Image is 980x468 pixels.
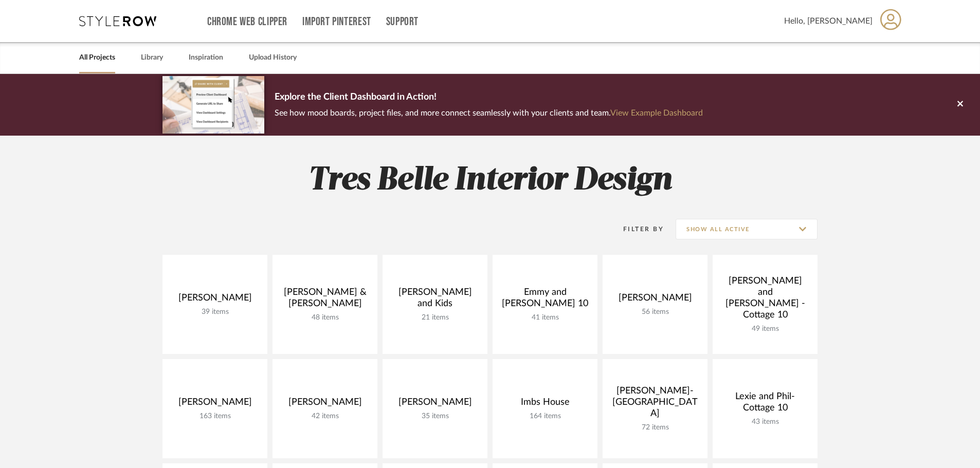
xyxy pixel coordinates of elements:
[207,17,287,26] a: Chrome Web Clipper
[611,292,699,308] div: [PERSON_NAME]
[721,275,809,325] div: [PERSON_NAME] and [PERSON_NAME] -Cottage 10
[386,17,419,26] a: Support
[721,325,809,333] div: 49 items
[391,412,479,421] div: 35 items
[189,51,223,65] a: Inspiration
[171,292,259,308] div: [PERSON_NAME]
[162,76,264,133] img: d5d033c5-7b12-40c2-a960-1ecee1989c38.png
[501,397,589,412] div: Imbs House
[141,51,163,65] a: Library
[784,15,873,27] span: Hello, [PERSON_NAME]
[611,423,699,432] div: 72 items
[501,287,589,313] div: Emmy and [PERSON_NAME] 10
[281,397,369,412] div: [PERSON_NAME]
[611,308,699,316] div: 56 items
[721,391,809,418] div: Lexie and Phil-Cottage 10
[79,51,115,65] a: All Projects
[391,397,479,412] div: [PERSON_NAME]
[275,89,703,106] p: Explore the Client Dashboard in Action!
[610,109,703,117] a: View Example Dashboard
[281,412,369,421] div: 42 items
[171,308,259,316] div: 39 items
[721,418,809,426] div: 43 items
[120,161,860,200] h2: Tres Belle Interior Design
[171,412,259,421] div: 163 items
[281,287,369,313] div: [PERSON_NAME] & [PERSON_NAME]
[391,287,479,313] div: [PERSON_NAME] and Kids
[610,224,664,234] div: Filter By
[501,313,589,322] div: 41 items
[501,412,589,421] div: 164 items
[611,385,699,423] div: [PERSON_NAME]- [GEOGRAPHIC_DATA]
[281,313,369,322] div: 48 items
[249,51,297,65] a: Upload History
[275,106,703,120] p: See how mood boards, project files, and more connect seamlessly with your clients and team.
[171,397,259,412] div: [PERSON_NAME]
[391,313,479,322] div: 21 items
[302,17,371,26] a: Import Pinterest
